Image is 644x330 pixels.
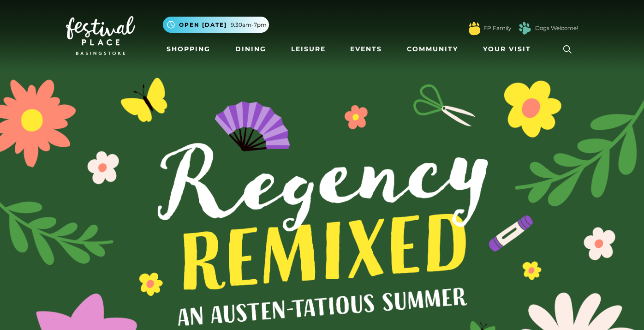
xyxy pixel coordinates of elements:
a: Dining [232,41,270,58]
a: Your Visit [479,41,539,58]
a: Dogs Welcome! [535,24,578,32]
a: Events [346,41,386,58]
span: Your Visit [483,44,531,54]
a: Community [403,41,462,58]
span: Open [DATE] [179,21,227,29]
button: Open [DATE] 9.30am-7pm [163,17,269,33]
a: FP Family [483,24,511,32]
img: Festival Place Logo [66,16,135,55]
a: Leisure [287,41,329,58]
a: Shopping [163,41,214,58]
span: 9.30am-7pm [231,21,267,29]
